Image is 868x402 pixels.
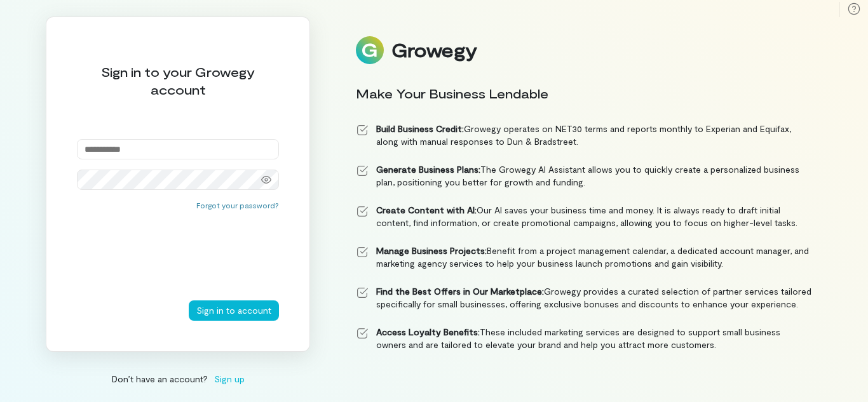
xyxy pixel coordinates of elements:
[356,285,812,311] li: Growegy provides a curated selection of partner services tailored specifically for small business...
[356,245,812,270] li: Benefit from a project management calendar, a dedicated account manager, and marketing agency ser...
[189,300,279,321] button: Sign in to account
[376,286,544,297] strong: Find the Best Offers in Our Marketplace:
[376,326,480,337] strong: Access Loyalty Benefits:
[376,123,464,134] strong: Build Business Credit:
[391,39,477,61] div: Growegy
[376,245,487,256] strong: Manage Business Projects:
[356,204,812,229] li: Our AI saves your business time and money. It is always ready to draft initial content, find info...
[214,372,245,385] span: Sign up
[356,326,812,351] li: These included marketing services are designed to support small business owners and are tailored ...
[376,204,477,215] strong: Create Content with AI:
[376,164,480,175] strong: Generate Business Plans:
[77,63,279,98] div: Sign in to your Growegy account
[356,36,384,64] img: Logo
[46,372,310,385] div: Don’t have an account?
[356,163,812,189] li: The Growegy AI Assistant allows you to quickly create a personalized business plan, positioning y...
[356,84,812,102] div: Make Your Business Lendable
[196,200,279,210] button: Forgot your password?
[356,123,812,148] li: Growegy operates on NET30 terms and reports monthly to Experian and Equifax, along with manual re...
